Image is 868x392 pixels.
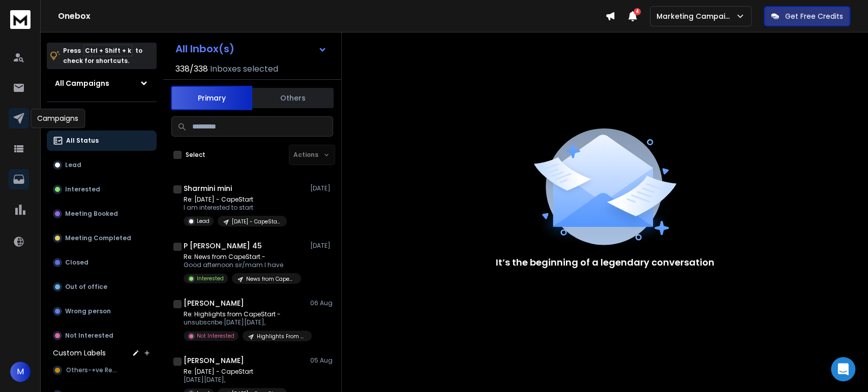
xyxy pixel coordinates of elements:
h1: Sharmini mini [184,183,232,193]
p: Out of office [65,283,107,291]
label: Select [186,151,205,159]
div: Open Intercom Messenger [831,357,855,381]
span: Ctrl + Shift + k [83,45,133,56]
button: M [10,362,31,382]
button: All Status [47,130,157,151]
span: 4 [634,8,641,15]
p: Get Free Credits [785,11,843,21]
p: I am interested to start [184,204,287,212]
img: logo [10,10,31,29]
span: Others-+ve Resp [66,366,119,374]
button: All Inbox(s) [167,39,335,59]
button: Primary [171,86,252,110]
button: Lead [47,155,157,175]
p: Lead [65,161,81,169]
h1: [PERSON_NAME] [184,298,244,308]
p: Marketing Campaign [656,11,735,21]
p: Highlights From CapeStart - [DATE] [257,333,306,340]
p: Re: [DATE] - CapeStart [184,195,287,204]
p: News from CapeStart - [DATE] [246,275,295,283]
button: Out of office [47,277,157,297]
p: [DATE] [310,184,333,192]
p: Wrong person [65,307,111,315]
p: Meeting Booked [65,210,118,218]
div: Campaigns [31,109,85,128]
button: Others-+ve Resp [47,360,157,380]
button: Closed [47,252,157,273]
button: Get Free Credits [764,6,850,26]
p: Re: Highlights from CapeStart - [184,310,306,318]
button: All Campaigns [47,73,157,93]
h1: P [PERSON_NAME] 45 [184,241,262,251]
p: 05 Aug [310,356,333,365]
p: All Status [66,137,99,145]
p: [DATE][DATE], [184,376,287,384]
p: Re: [DATE] - CapeStart [184,368,287,376]
h3: Custom Labels [53,348,106,358]
p: Lead [197,217,209,225]
p: Not Interested [65,332,113,340]
p: Re: News from CapeStart - [184,253,301,261]
button: Not Interested [47,325,157,346]
p: [DATE] [310,242,333,250]
h3: Inboxes selected [210,63,278,75]
p: unsubscribe [DATE][DATE], [184,318,306,326]
button: Wrong person [47,301,157,321]
p: Interested [197,275,224,282]
p: Interested [65,185,100,193]
h1: All Campaigns [55,78,109,88]
p: Good afternoon sir/mam I have [184,261,301,269]
p: Closed [65,258,88,267]
button: Meeting Booked [47,204,157,224]
p: 06 Aug [310,299,333,307]
h3: Filters [47,110,157,124]
p: Press to check for shortcuts. [63,46,142,66]
h1: [PERSON_NAME] [184,355,244,366]
p: It’s the beginning of a legendary conversation [496,255,714,270]
h1: Onebox [58,10,605,22]
span: 338 / 338 [175,63,208,75]
p: Meeting Completed [65,234,131,242]
p: Not Interested [197,332,234,340]
p: [DATE] - CapeStart News [232,218,281,225]
button: Interested [47,179,157,200]
h1: All Inbox(s) [175,44,234,54]
button: Meeting Completed [47,228,157,248]
button: Others [252,87,334,109]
